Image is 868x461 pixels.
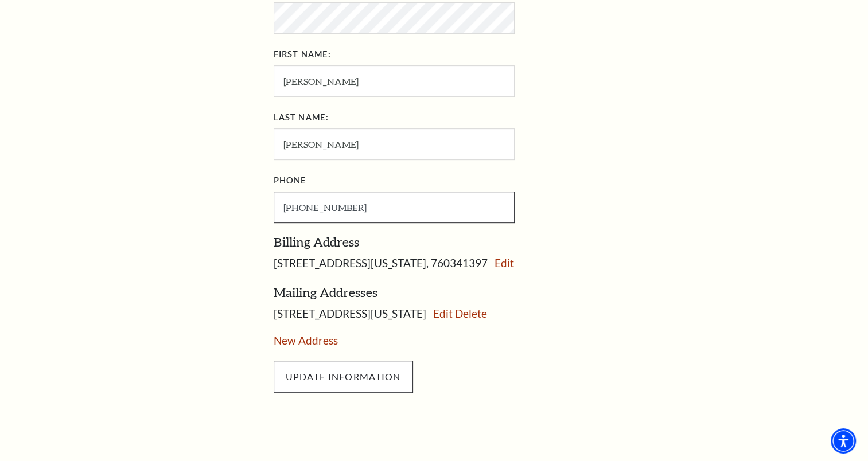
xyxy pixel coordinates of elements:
[454,307,486,320] a: Delete
[274,307,426,320] span: [STREET_ADDRESS][US_STATE]
[274,111,329,125] label: Last Name:
[274,334,338,347] a: New Address
[274,2,515,34] input: Confirm New Password:
[433,307,452,320] a: Edit
[274,65,515,97] input: First Name:
[274,192,515,223] input: Phone
[494,256,513,269] a: Edit
[274,128,515,160] input: Last Name:
[274,256,488,269] span: [STREET_ADDRESS][US_STATE], 760341397
[831,428,856,454] div: Accessibility Menu
[274,285,781,300] h3: Mailing Addresses
[274,361,413,393] input: Button
[274,48,332,62] label: First Name:
[274,174,307,188] label: Phone
[274,235,781,249] h3: Billing Address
